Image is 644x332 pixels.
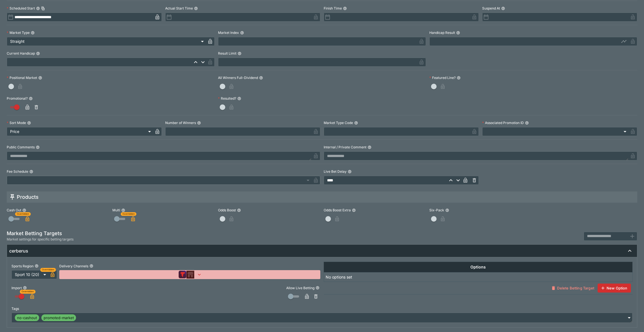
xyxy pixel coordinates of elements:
button: Sports Region [35,264,39,268]
p: Resulted? [218,96,236,101]
h6: cerberus [9,248,28,254]
img: brand [179,271,186,279]
p: Market Type [7,30,30,35]
button: Scheduled StartCopy To Clipboard [36,6,40,10]
button: Suspend At [501,6,505,10]
button: Actual Start Time [194,6,198,10]
p: Current Handicap [7,51,35,56]
button: All Winners Full-Dividend [259,76,263,80]
p: Odds Boost Extra [324,208,351,212]
p: Sort Mode [7,120,26,125]
span: promoted-market [41,315,76,321]
span: Market settings for specific betting targets [7,237,74,242]
p: Fee Schedule [7,169,28,174]
th: Options [324,262,633,272]
button: Internal / Private Comment [368,145,371,149]
p: Public Comments [7,145,35,149]
p: Result Limit [218,51,236,56]
button: Result Limit [238,52,241,55]
p: Market Type Code [324,120,353,125]
button: Resulted? [237,97,241,100]
p: Delivery Channels [59,264,88,268]
p: Scheduled Start [7,6,35,11]
h5: Products [17,194,39,200]
p: Sports Region [11,264,34,268]
button: Handicap Result [456,31,460,35]
div: Straight [7,37,206,46]
p: Odds Boost [218,208,236,212]
button: New Option [598,284,631,293]
button: Public Comments [36,145,40,149]
button: Odds Boost Extra [352,208,356,212]
button: Live Bet Delay [348,170,352,174]
div: Price [7,127,153,136]
p: Internal / Private Comment [324,145,366,149]
button: Six-Pack [445,208,449,212]
button: Copy To Clipboard [41,6,45,10]
span: no-cashout [15,315,39,321]
span: Overridden [22,290,34,293]
span: Overridden [122,212,135,216]
p: All Winners Full-Dividend [218,75,258,80]
img: brand [186,271,195,279]
button: Current Handicap [36,52,40,55]
p: Handicap Result [429,30,455,35]
button: Delete Betting Target [548,284,597,293]
div: Sport 10 (20) [11,270,48,279]
p: Market Index [218,30,239,35]
button: Associated Promotion ID [525,121,529,125]
p: Multi [112,208,120,212]
button: Featured Line? [457,76,461,80]
p: Positional Market [7,75,37,80]
button: Cash Out [22,208,26,212]
p: Finish Time [324,6,342,11]
p: Tags [11,306,19,311]
p: Live Bet Delay [324,169,347,174]
button: Odds Boost [237,208,241,212]
span: Overridden [17,212,29,216]
button: Allow Live Betting [316,286,319,290]
p: Allow Live Betting [286,286,314,290]
p: Import [11,286,22,290]
button: Delivery Channels [89,264,93,268]
p: Featured Line? [429,75,456,80]
button: Import [23,286,27,290]
button: Market Index [240,31,244,35]
h5: Market Betting Targets [7,230,74,237]
button: Market Type [31,31,35,35]
span: Overridden [42,268,54,272]
p: Suspend At [482,6,500,11]
button: Fee Schedule [29,170,33,174]
p: Associated Promotion ID [482,120,524,125]
button: Finish Time [343,6,347,10]
button: Multi [121,208,125,212]
button: Positional Market [38,76,42,80]
p: Cash Out [7,208,21,212]
td: No options set [324,272,633,282]
p: Number of Winners [165,120,196,125]
button: Market Type Code [354,121,358,125]
button: Number of Winners [197,121,201,125]
button: Sort Mode [27,121,31,125]
button: Promotional? [29,97,33,100]
p: Six-Pack [429,208,444,212]
p: Actual Start Time [165,6,193,11]
p: Promotional? [7,96,28,101]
